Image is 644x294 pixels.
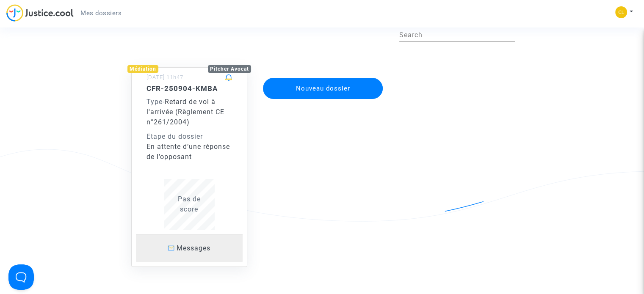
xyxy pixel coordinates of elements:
[80,9,122,17] span: Mes dossiers
[136,234,243,262] a: Messages
[127,65,158,73] div: Médiation
[178,195,201,213] span: Pas de score
[146,84,232,93] h5: CFR-250904-KMBA
[263,78,383,99] button: Nouveau dossier
[262,72,384,80] a: Nouveau dossier
[177,244,210,252] span: Messages
[146,98,224,126] span: Retard de vol à l'arrivée (Règlement CE n°261/2004)
[146,98,165,106] span: -
[74,7,128,19] a: Mes dossiers
[146,132,232,142] div: Etape du dossier
[146,74,183,80] small: [DATE] 11h47
[6,4,74,22] img: jc-logo.svg
[615,6,627,18] img: 90cc0293ee345e8b5c2c2cf7a70d2bb7
[8,264,34,290] iframe: Help Scout Beacon - Open
[208,65,251,73] div: Pitcher Avocat
[146,98,163,106] span: Type
[123,50,256,267] a: MédiationPitcher Avocat[DATE] 11h47CFR-250904-KMBAType-Retard de vol à l'arrivée (Règlement CE n°...
[146,142,232,162] div: En attente d’une réponse de l’opposant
